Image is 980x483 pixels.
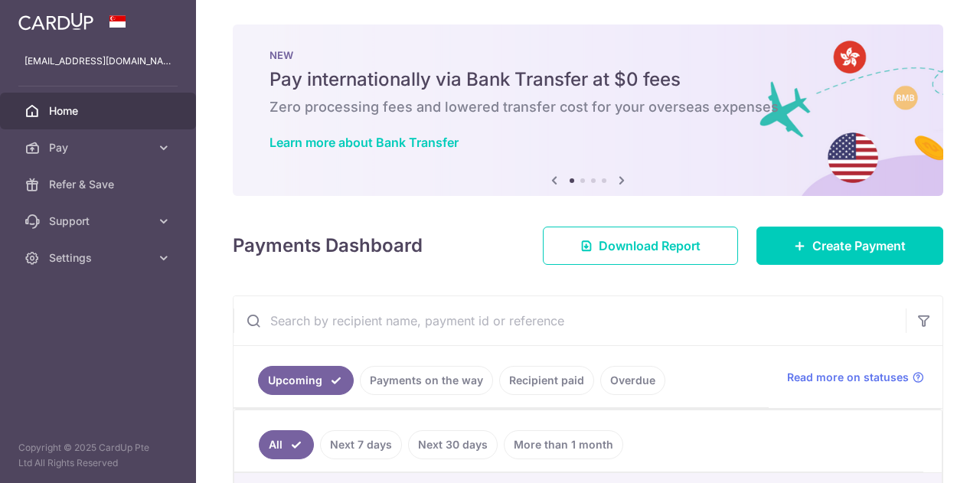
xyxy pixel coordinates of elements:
[787,370,924,385] a: Read more on statuses
[787,370,909,385] span: Read more on statuses
[408,430,498,459] a: Next 30 days
[24,54,171,69] p: [EMAIL_ADDRESS][DOMAIN_NAME]
[49,103,150,119] span: Home
[543,227,738,265] a: Download Report
[360,366,493,395] a: Payments on the way
[269,135,459,150] a: Learn more about Bank Transfer
[269,49,906,61] p: NEW
[756,227,943,265] a: Create Payment
[234,296,906,345] input: Search by recipient name, payment id or reference
[233,232,423,259] h4: Payments Dashboard
[269,67,906,92] h5: Pay internationally via Bank Transfer at $0 fees
[504,430,623,459] a: More than 1 month
[49,177,150,192] span: Refer & Save
[258,366,354,395] a: Upcoming
[599,237,701,255] span: Download Report
[812,237,906,255] span: Create Payment
[600,366,665,395] a: Overdue
[499,366,594,395] a: Recipient paid
[49,140,150,155] span: Pay
[18,12,93,31] img: CardUp
[49,250,150,266] span: Settings
[259,430,314,459] a: All
[269,98,906,116] h6: Zero processing fees and lowered transfer cost for your overseas expenses
[49,214,150,229] span: Support
[233,24,943,196] img: Bank transfer banner
[320,430,402,459] a: Next 7 days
